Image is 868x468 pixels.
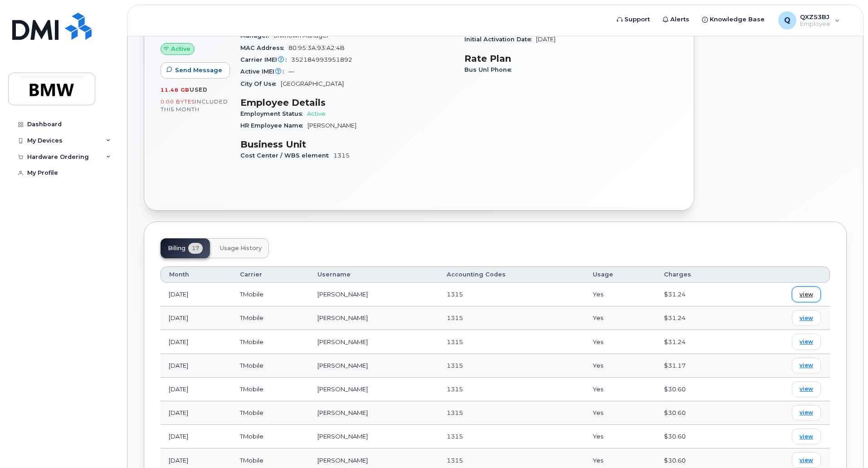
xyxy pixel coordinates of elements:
[664,361,732,370] div: $31.17
[772,11,846,30] div: QXZ53BJ
[333,152,350,159] span: 1315
[161,87,190,93] span: 11.48 GB
[232,401,309,425] td: TMobile
[585,425,656,448] td: Yes
[240,152,333,159] span: Cost Center / WBS element
[439,266,585,283] th: Accounting Codes
[585,330,656,354] td: Yes
[288,68,294,75] span: —
[240,122,307,129] span: HR Employee Name
[232,425,309,448] td: TMobile
[240,44,288,51] span: MAC Address
[664,385,732,394] div: $30.60
[232,283,309,306] td: TMobile
[800,433,813,441] span: view
[161,378,232,401] td: [DATE]
[792,429,821,444] a: view
[309,283,439,306] td: [PERSON_NAME]
[281,80,344,87] span: [GEOGRAPHIC_DATA]
[240,80,281,87] span: City Of Use
[291,56,352,63] span: 352184993951892
[161,354,232,378] td: [DATE]
[447,385,463,393] span: 1315
[220,245,262,252] span: Usage History
[232,354,309,378] td: TMobile
[447,314,463,321] span: 1315
[536,36,556,43] span: [DATE]
[161,99,195,105] span: 0.00 Bytes
[656,10,696,29] a: Alerts
[664,314,732,322] div: $31.24
[464,36,536,43] span: Initial Activation Date
[696,10,771,29] a: Knowledge Base
[664,456,732,465] div: $30.60
[232,378,309,401] td: TMobile
[447,338,463,345] span: 1315
[161,425,232,448] td: [DATE]
[161,401,232,425] td: [DATE]
[800,338,813,346] span: view
[664,432,732,441] div: $30.60
[792,405,821,421] a: view
[309,401,439,425] td: [PERSON_NAME]
[800,456,813,464] span: view
[447,362,463,369] span: 1315
[800,20,830,28] span: Employee
[624,15,650,24] span: Support
[585,378,656,401] td: Yes
[792,334,821,350] a: view
[610,10,656,29] a: Support
[288,44,345,51] span: 80:95:3A:93:A2:4B
[161,306,232,330] td: [DATE]
[161,266,232,283] th: Month
[664,290,732,299] div: $31.24
[307,122,356,129] span: [PERSON_NAME]
[800,361,813,369] span: view
[585,283,656,306] td: Yes
[447,433,463,440] span: 1315
[161,62,230,79] button: Send Message
[161,330,232,354] td: [DATE]
[800,385,813,393] span: view
[792,381,821,397] a: view
[800,314,813,322] span: view
[792,286,821,302] a: view
[656,266,740,283] th: Charges
[309,354,439,378] td: [PERSON_NAME]
[240,110,307,117] span: Employment Status
[240,97,454,108] h3: Employee Details
[447,409,463,416] span: 1315
[664,338,732,346] div: $31.24
[232,330,309,354] td: TMobile
[190,86,208,93] span: used
[309,306,439,330] td: [PERSON_NAME]
[447,291,463,298] span: 1315
[800,409,813,417] span: view
[171,44,190,53] span: Active
[161,283,232,306] td: [DATE]
[829,429,861,461] iframe: Messenger Launcher
[307,110,326,117] span: Active
[232,306,309,330] td: TMobile
[585,306,656,330] td: Yes
[309,330,439,354] td: [PERSON_NAME]
[585,401,656,425] td: Yes
[309,378,439,401] td: [PERSON_NAME]
[240,68,288,75] span: Active IMEI
[792,452,821,468] a: view
[240,139,454,150] h3: Business Unit
[309,425,439,448] td: [PERSON_NAME]
[800,291,813,299] span: view
[664,409,732,417] div: $30.60
[240,56,291,63] span: Carrier IMEI
[792,310,821,326] a: view
[175,66,222,74] span: Send Message
[585,266,656,283] th: Usage
[447,457,463,464] span: 1315
[232,266,309,283] th: Carrier
[464,66,516,73] span: Bus Unl Phone
[309,266,439,283] th: Username
[464,53,678,64] h3: Rate Plan
[800,13,830,20] span: QXZ53BJ
[710,15,765,24] span: Knowledge Base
